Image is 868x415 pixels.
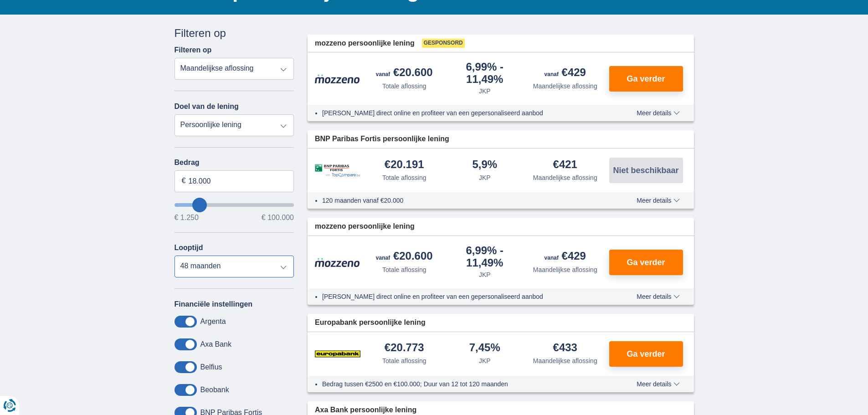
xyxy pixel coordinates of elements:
span: Meer details [637,197,679,204]
button: Ga verder [609,66,683,92]
button: Ga verder [609,250,683,275]
label: Financiële instellingen [175,300,253,308]
span: Ga verder [627,258,665,266]
div: Maandelijkse aflossing [533,173,597,182]
div: JKP [479,270,491,279]
div: 7,45% [469,342,500,354]
label: Argenta [200,318,226,326]
div: €421 [553,159,577,171]
div: Totale aflossing [382,82,426,91]
div: Maandelijkse aflossing [533,82,597,91]
span: € 1.250 [175,214,199,221]
label: Doel van de lening [175,102,239,111]
span: Ga verder [627,350,665,358]
div: €429 [544,67,586,80]
div: Totale aflossing [382,356,426,365]
div: JKP [479,87,491,96]
span: mozzeno persoonlijke lening [315,221,415,232]
div: Maandelijkse aflossing [533,265,597,274]
div: Maandelijkse aflossing [533,356,597,365]
span: € 100.000 [262,214,294,221]
div: Filteren op [175,26,294,41]
input: wantToBorrow [175,203,294,207]
label: Bedrag [175,159,294,167]
div: JKP [479,173,491,182]
img: product.pl.alt BNP Paribas Fortis [315,164,360,177]
li: Bedrag tussen €2500 en €100.000; Duur van 12 tot 120 maanden [322,379,603,389]
div: JKP [479,356,491,365]
label: Beobank [200,386,229,394]
div: €20.191 [385,159,424,171]
span: BNP Paribas Fortis persoonlijke lening [315,134,449,144]
div: Totale aflossing [382,173,426,182]
button: Ga verder [609,341,683,367]
img: product.pl.alt Mozzeno [315,257,360,267]
span: Niet beschikbaar [613,166,678,174]
div: Totale aflossing [382,265,426,274]
span: Gesponsord [422,39,465,48]
span: Meer details [637,293,679,300]
li: 120 maanden vanaf €20.000 [322,196,603,205]
span: Meer details [637,110,679,116]
span: € [182,176,186,186]
li: [PERSON_NAME] direct online en profiteer van een gepersonaliseerd aanbod [322,108,603,118]
span: mozzeno persoonlijke lening [315,38,415,49]
div: €429 [544,251,586,263]
div: €20.773 [385,342,424,354]
div: €20.600 [376,251,433,263]
label: Looptijd [175,244,203,252]
button: Meer details [630,197,686,204]
div: €433 [553,342,577,354]
label: Axa Bank [200,340,231,348]
img: product.pl.alt Europabank [315,343,360,365]
label: Filteren op [175,46,212,54]
button: Niet beschikbaar [609,158,683,183]
span: Meer details [637,381,679,387]
div: 6,99% [448,245,522,268]
label: Belfius [200,363,222,371]
div: €20.600 [376,67,433,80]
div: 5,9% [472,159,497,171]
button: Meer details [630,380,686,388]
div: 6,99% [448,61,522,85]
span: Ga verder [627,75,665,83]
button: Meer details [630,109,686,117]
span: Europabank persoonlijke lening [315,318,426,328]
button: Meer details [630,293,686,300]
img: product.pl.alt Mozzeno [315,74,360,84]
li: [PERSON_NAME] direct online en profiteer van een gepersonaliseerd aanbod [322,292,603,301]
